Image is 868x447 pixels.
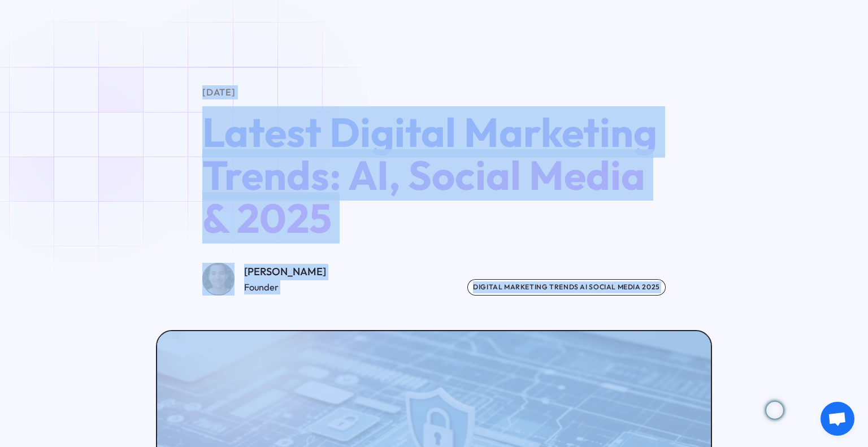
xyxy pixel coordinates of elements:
span: Latest Digital Marketing Trends: AI, Social Media & 2025 [202,106,657,244]
div: Open chat [821,402,854,436]
div: Founder [244,280,326,294]
div: Digital Marketing trends ai social media 2025 [467,279,666,296]
div: [PERSON_NAME] [244,264,326,280]
div: [DATE] [202,85,666,99]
